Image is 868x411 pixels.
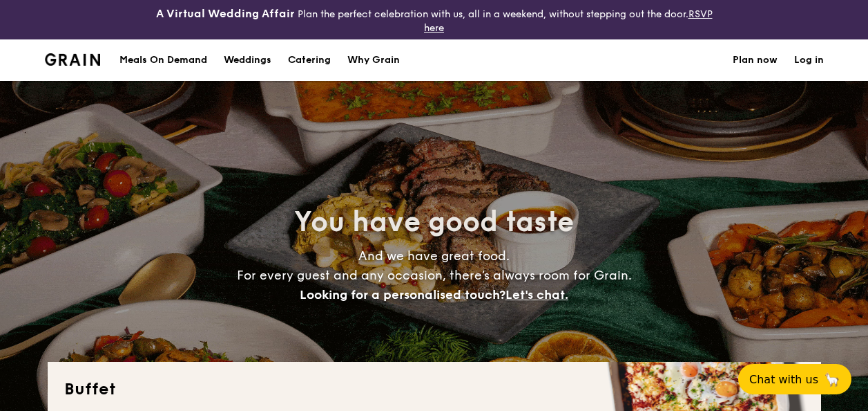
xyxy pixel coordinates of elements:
[111,39,215,81] a: Meals On Demand
[64,378,804,401] h2: Buffet
[505,287,568,302] span: Let's chat.
[156,6,295,22] h4: A Virtual Wedding Affair
[280,39,339,81] a: Catering
[45,53,101,66] img: Grain
[119,39,207,81] div: Meals On Demand
[215,39,280,81] a: Weddings
[347,39,400,81] div: Why Grain
[738,364,851,394] button: Chat with us🦙
[794,39,824,81] a: Log in
[749,373,818,386] span: Chat with us
[145,6,724,34] div: Plan the perfect celebration with us, all in a weekend, without stepping out the door.
[824,372,840,387] span: 🦙
[45,53,101,66] a: Logotype
[733,39,778,81] a: Plan now
[224,39,271,81] div: Weddings
[339,39,408,81] a: Why Grain
[288,39,331,81] h1: Catering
